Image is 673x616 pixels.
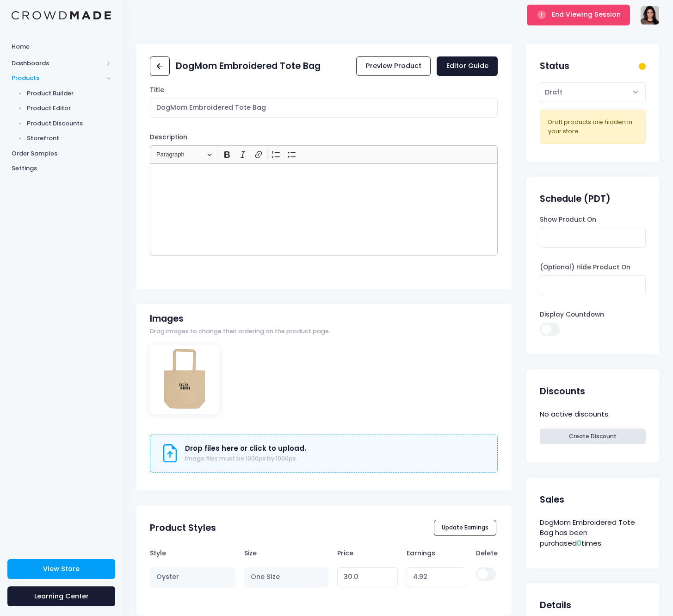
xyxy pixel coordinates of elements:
span: Paragraph [156,149,204,160]
div: Rich Text Editor, main [150,163,498,256]
span: Home [12,42,111,51]
img: Logo [12,11,111,20]
label: Display Countdown [540,310,604,319]
th: Delete [472,544,498,562]
button: End Viewing Session [527,5,630,25]
span: Product Discounts [27,119,111,128]
label: Show Product On [540,215,596,224]
h2: Status [540,61,569,71]
label: (Optional) Hide Product On [540,263,630,272]
span: Image files must be 1000px by 1000px. [185,454,297,462]
a: Create Discount [540,429,645,444]
th: Earnings [402,544,472,562]
span: Product Builder [27,89,111,98]
h2: Product Styles [150,523,216,533]
span: Learning Center [34,591,89,601]
h2: DogMom Embroidered Tote Bag [176,61,321,71]
th: Style [150,544,240,562]
span: Storefront [27,134,111,143]
span: Dashboards [12,59,103,68]
h2: Discounts [540,386,585,397]
span: Settings [12,164,111,173]
th: Price [333,544,402,562]
h2: Details [540,600,571,610]
span: End Viewing Session [552,10,621,19]
h2: Images [150,313,184,324]
a: Editor Guide [437,56,498,76]
label: Title [150,86,164,95]
a: Preview Product [356,56,431,76]
div: No active discounts. [540,408,645,421]
a: View Store [7,559,115,579]
div: DogMom Embroidered Tote Bag has been purchased times. [540,516,645,550]
button: Update Earnings [434,520,497,535]
th: Size [240,544,333,562]
h3: Drop files here or click to upload. [185,444,306,453]
label: Description [150,133,187,142]
span: Order Samples [12,149,111,158]
img: User [641,6,659,25]
span: Products [12,74,103,83]
div: Draft products are hidden in your store. [548,118,638,136]
span: 0 [577,538,581,548]
span: View Store [43,564,80,573]
button: Paragraph [152,148,216,162]
div: Editor toolbar [150,145,498,163]
a: Learning Center [7,586,115,606]
h2: Sales [540,494,564,505]
span: Drag images to change their ordering on the product page. [150,327,330,336]
h2: Schedule (PDT) [540,193,611,204]
span: Product Editor [27,104,111,113]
